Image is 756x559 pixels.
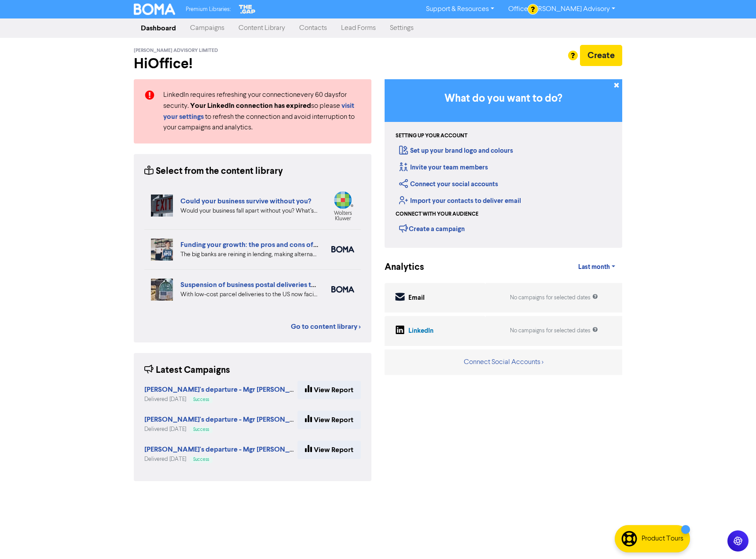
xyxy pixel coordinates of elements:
img: boma [331,246,354,253]
a: View Report [297,411,361,429]
a: Connect your social accounts [399,180,498,188]
div: Delivered [DATE] [144,455,297,463]
a: Dashboard [134,19,183,37]
a: View Report [297,441,361,459]
a: Lead Forms [334,19,383,37]
span: Success [193,457,209,462]
a: Support & Resources [419,2,501,16]
div: Setting up your account [396,132,467,140]
a: Settings [383,19,421,37]
a: visit your settings [163,103,354,121]
div: LinkedIn requires refreshing your connection every 60 days for security. so please to refresh the... [157,90,367,133]
span: [PERSON_NAME] Advisory Limited [134,48,218,54]
strong: [PERSON_NAME]'s departure - Mgr [PERSON_NAME] [144,415,312,424]
strong: [PERSON_NAME]'s departure - Mgr [PERSON_NAME] (Duplicated) [144,385,353,394]
strong: [PERSON_NAME]'s departure - Mgr [PERSON_NAME] [144,445,312,454]
a: Content Library [231,19,292,37]
a: [PERSON_NAME]'s departure - Mgr [PERSON_NAME] [144,446,312,453]
div: No campaigns for selected dates [510,294,598,302]
h3: What do you want to do? [398,92,609,105]
div: No campaigns for selected dates [510,327,598,335]
img: BOMA Logo [134,4,175,15]
div: Select from the content library [144,165,283,178]
div: Delivered [DATE] [144,395,297,404]
span: Premium Libraries: [186,7,231,12]
span: Last month [578,263,610,271]
strong: Your LinkedIn connection has expired [190,101,311,110]
span: Success [193,397,209,402]
img: wolterskluwer [331,191,354,221]
div: Would your business fall apart without you? What’s your Plan B in case of accident, illness, or j... [180,206,318,216]
a: Office [PERSON_NAME] Advisory [501,2,622,16]
img: boma [331,286,354,293]
a: Contacts [292,19,334,37]
a: Go to content library > [291,321,361,332]
div: The big banks are reining in lending, making alternative, non-bank lenders an attractive proposit... [180,250,318,259]
img: The Gap [238,4,257,15]
div: Email [408,293,425,303]
a: Campaigns [183,19,231,37]
button: Connect Social Accounts > [463,357,544,368]
div: With low-cost parcel deliveries to the US now facing tariffs, many international postal services ... [180,290,318,299]
a: [PERSON_NAME]'s departure - Mgr [PERSON_NAME] [144,416,312,423]
div: LinkedIn [408,326,433,336]
div: Analytics [385,261,413,274]
div: Latest Campaigns [144,364,230,377]
div: Getting Started in BOMA [385,79,622,248]
a: View Report [297,381,361,399]
a: Invite your team members [399,163,488,172]
a: Funding your growth: the pros and cons of alternative lenders [180,240,374,249]
span: Success [193,427,209,432]
a: [PERSON_NAME]'s departure - Mgr [PERSON_NAME] (Duplicated) [144,386,353,394]
div: Create a campaign [399,222,465,235]
iframe: Chat Widget [712,517,756,559]
a: Import your contacts to deliver email [399,197,521,205]
h2: Hi Office ! [134,55,371,72]
a: Could your business survive without you? [180,197,311,206]
a: Set up your brand logo and colours [399,147,513,155]
button: Create [580,45,622,66]
div: Connect with your audience [396,210,478,218]
a: Last month [571,258,622,276]
a: Suspension of business postal deliveries to the [GEOGRAPHIC_DATA]: what options do you have? [180,280,490,289]
div: Delivered [DATE] [144,425,297,434]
